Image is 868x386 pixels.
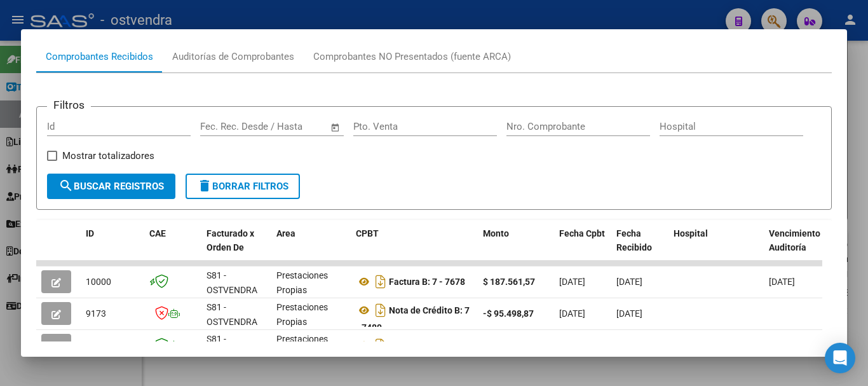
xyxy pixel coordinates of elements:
span: 8656 [86,340,106,350]
span: CPBT [356,228,379,238]
datatable-header-cell: CAE [144,220,201,276]
span: [DATE] [559,340,585,350]
div: Comprobantes Recibidos [46,50,153,64]
div: Auditorías de Comprobantes [172,50,294,64]
datatable-header-cell: Fecha Cpbt [554,220,611,276]
span: [DATE] [616,308,642,319]
span: Prestaciones Propias [276,334,328,359]
mat-icon: delete [197,178,212,193]
input: End date [253,121,315,132]
span: [DATE] [769,340,795,350]
button: Buscar Registros [47,174,175,199]
span: ID [86,228,94,238]
strong: -$ 95.498,87 [483,308,534,319]
div: Open Intercom Messenger [825,343,855,373]
strong: Factura B: 7 - 7489 [389,340,465,350]
datatable-header-cell: Hospital [668,220,764,276]
h3: Filtros [47,97,91,113]
span: 9173 [86,308,106,319]
button: Borrar Filtros [186,174,300,199]
datatable-header-cell: Monto [478,220,554,276]
span: Hospital [674,228,708,238]
span: Fecha Cpbt [559,228,605,238]
span: Monto [483,228,509,238]
datatable-header-cell: Fecha Recibido [611,220,668,276]
datatable-header-cell: Vencimiento Auditoría [764,220,821,276]
span: CAE [149,228,166,238]
input: Start date [200,121,241,132]
span: S81 - OSTVENDRA [207,302,257,327]
i: Descargar documento [372,335,389,355]
datatable-header-cell: ID [81,220,144,276]
span: Area [276,228,295,238]
span: 10000 [86,277,111,287]
span: [DATE] [616,340,642,350]
i: Descargar documento [372,272,389,292]
button: Open calendar [329,120,343,135]
span: Prestaciones Propias [276,302,328,327]
span: Prestaciones Propias [276,270,328,295]
strong: Nota de Crédito B: 7 - 7489 [356,305,470,333]
i: Descargar documento [372,300,389,321]
datatable-header-cell: Area [271,220,351,276]
strong: Factura B: 7 - 7678 [389,277,465,287]
span: Facturado x Orden De [207,228,254,253]
span: S81 - OSTVENDRA [207,270,257,295]
span: Buscar Registros [58,181,164,192]
mat-icon: search [58,178,74,193]
datatable-header-cell: Facturado x Orden De [201,220,271,276]
span: [DATE] [769,277,795,287]
span: Fecha Recibido [616,228,652,253]
datatable-header-cell: CPBT [351,220,478,276]
span: Vencimiento Auditoría [769,228,820,253]
span: [DATE] [559,308,585,319]
strong: $ 233.299,80 [483,340,535,350]
div: Comprobantes NO Presentados (fuente ARCA) [313,50,511,64]
span: [DATE] [559,277,585,287]
span: S81 - OSTVENDRA [207,334,257,359]
span: Mostrar totalizadores [62,148,154,163]
span: Borrar Filtros [197,181,288,192]
span: [DATE] [616,277,642,287]
strong: $ 187.561,57 [483,277,535,287]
